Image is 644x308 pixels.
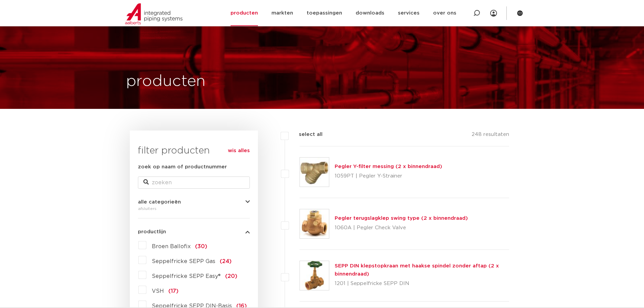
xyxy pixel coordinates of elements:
label: select all [289,131,323,139]
p: 1201 | Seppelfricke SEPP DIN [335,278,509,289]
h3: filter producten [138,144,250,158]
input: zoeken [138,176,250,189]
h1: producten [126,71,206,92]
span: Seppelfricke SEPP Easy® [152,274,221,279]
button: productlijn [138,229,250,234]
div: afsluiters [138,205,250,213]
span: (20) [225,274,237,279]
span: productlijn [138,229,166,234]
p: 1060A | Pegler Check Valve [335,222,468,233]
span: alle categorieën [138,199,181,205]
span: Seppelfricke SEPP Gas [152,259,215,264]
span: (30) [195,244,207,249]
a: Pegler terugslagklep swing type (2 x binnendraad) [335,216,468,221]
span: VSH [152,288,164,294]
span: Broen Ballofix [152,244,191,249]
p: 1059PT | Pegler Y-Strainer [335,171,442,182]
a: wis alles [228,147,250,155]
button: alle categorieën [138,199,250,205]
img: Thumbnail for Pegler Y-filter messing (2 x binnendraad) [300,158,329,187]
img: Thumbnail for Pegler terugslagklep swing type (2 x binnendraad) [300,209,329,238]
span: (24) [220,259,232,264]
label: zoek op naam of productnummer [138,163,227,171]
img: Thumbnail for SEPP DIN klepstopkraan met haakse spindel zonder aftap (2 x binnendraad) [300,261,329,290]
span: (17) [168,288,178,294]
p: 248 resultaten [472,131,509,141]
a: SEPP DIN klepstopkraan met haakse spindel zonder aftap (2 x binnendraad) [335,263,499,277]
a: Pegler Y-filter messing (2 x binnendraad) [335,164,442,169]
